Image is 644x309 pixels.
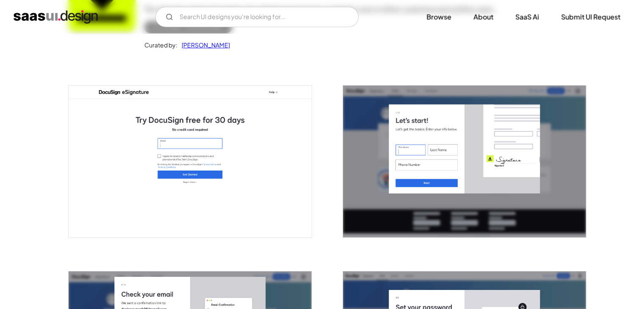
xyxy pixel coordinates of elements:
a: About [463,8,503,26]
div: Curated by: [144,40,177,50]
a: open lightbox [343,86,586,237]
a: Submit UI Request [551,8,630,26]
a: [PERSON_NAME] [177,40,230,50]
img: 6423e2220ef2049abf135e87_Docusign%20Create%20your%20free%20account.png [69,86,312,237]
a: Browse [416,8,462,26]
input: Search UI designs you're looking for... [155,7,359,27]
img: 6423e2232ffd4ae52b2599be_Docusign%20Let%20start.png [343,86,586,237]
form: Email Form [155,7,359,27]
a: home [14,10,98,24]
a: open lightbox [69,86,312,237]
a: SaaS Ai [505,8,549,26]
